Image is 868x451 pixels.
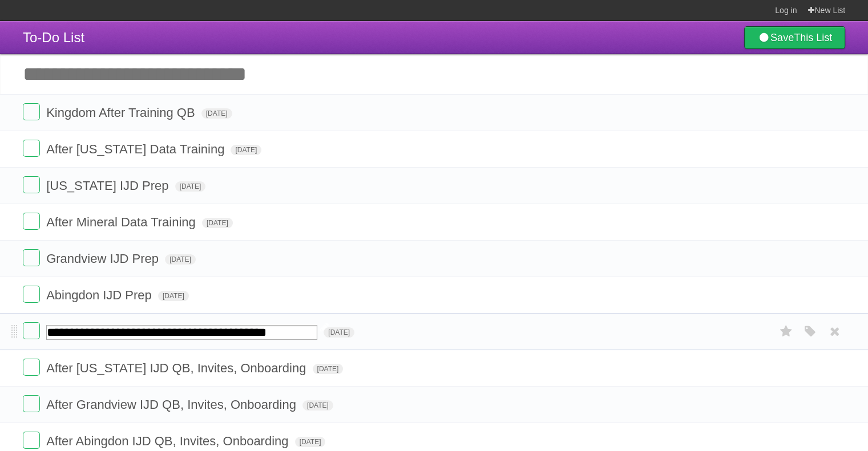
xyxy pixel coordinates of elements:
[794,32,832,43] b: This List
[201,108,232,119] span: [DATE]
[23,432,40,449] label: Done
[744,26,845,49] a: SaveThis List
[46,434,291,448] span: After Abingdon IJD QB, Invites, Onboarding
[23,140,40,157] label: Done
[313,364,344,374] span: [DATE]
[158,291,189,301] span: [DATE]
[46,178,171,193] span: [US_STATE] IJD Prep
[46,361,309,375] span: After [US_STATE] IJD QB, Invites, Onboarding
[23,176,40,193] label: Done
[23,213,40,230] label: Done
[231,145,261,155] span: [DATE]
[165,254,196,265] span: [DATE]
[324,327,354,338] span: [DATE]
[46,105,197,120] span: Kingdom After Training QB
[46,251,162,266] span: Grandview IJD Prep
[23,249,40,266] label: Done
[23,359,40,376] label: Done
[46,215,199,229] span: After Mineral Data Training
[23,286,40,303] label: Done
[302,400,333,411] span: [DATE]
[46,142,227,156] span: After [US_STATE] Data Training
[175,181,206,192] span: [DATE]
[23,103,40,120] label: Done
[295,437,326,447] span: [DATE]
[202,218,233,228] span: [DATE]
[46,288,155,302] span: Abingdon IJD Prep
[23,395,40,412] label: Done
[23,30,84,45] span: To-Do List
[776,322,797,341] label: Star task
[46,397,299,412] span: After Grandview IJD QB, Invites, Onboarding
[23,322,40,339] label: Done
